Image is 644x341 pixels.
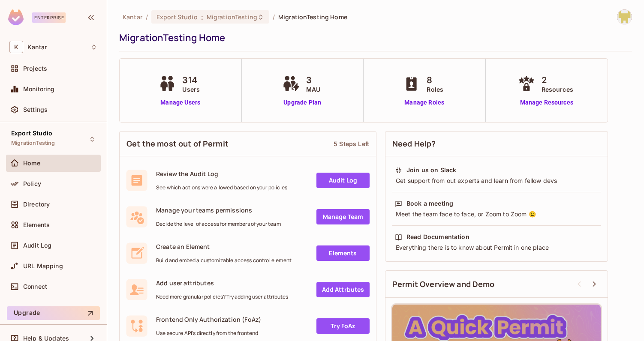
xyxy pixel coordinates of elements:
div: Read Documentation [406,233,469,241]
span: Review the Audit Log [156,170,287,178]
span: Home [23,160,41,167]
img: SReyMgAAAABJRU5ErkJggg== [8,9,24,25]
span: Need Help? [392,138,436,149]
span: Projects [23,65,47,72]
li: / [146,13,148,21]
span: Connect [23,283,47,290]
div: Get support from out experts and learn from fellow devs [395,176,598,185]
span: 3 [306,74,320,87]
span: 8 [427,74,443,87]
span: 2 [542,74,573,87]
a: Manage Resources [516,98,578,107]
span: Policy [23,180,41,187]
span: Build and embed a customizable access control element [156,257,292,264]
a: Audit Log [316,173,370,188]
a: Manage Team [316,209,370,224]
div: 5 Steps Left [334,140,369,148]
span: Add user attributes [156,279,288,287]
span: See which actions were allowed based on your policies [156,184,287,191]
span: Workspace: Kantar [27,44,47,51]
span: Use secure API's directly from the frontend [156,330,261,337]
li: / [273,13,275,21]
span: MigrationTesting [11,140,55,147]
span: Export Studio [11,130,52,137]
span: Create an Element [156,242,292,251]
span: Users [182,85,200,94]
div: Everything there is to know about Permit in one place [395,243,598,252]
div: MigrationTesting Home [119,31,628,44]
span: MigrationTesting Home [278,13,347,21]
span: Get the most out of Permit [126,138,229,149]
span: Frontend Only Authorization (FoAz) [156,315,261,323]
span: Monitoring [23,86,55,93]
span: : [201,14,204,21]
div: Book a meeting [406,199,453,208]
a: Add Attrbutes [316,282,370,297]
span: Roles [427,85,443,94]
span: Directory [23,201,50,208]
span: MigrationTesting [207,13,257,21]
button: Upgrade [7,306,100,320]
span: Permit Overview and Demo [392,279,495,290]
span: Elements [23,221,50,228]
span: URL Mapping [23,263,63,269]
img: Girishankar.VP@kantar.com [617,10,632,24]
span: the active workspace [123,13,142,21]
a: Elements [316,245,370,261]
span: K [9,41,23,53]
span: Manage your teams permissions [156,206,281,214]
span: 314 [182,74,200,87]
span: Resources [542,85,573,94]
a: Try FoAz [316,318,370,334]
div: Join us on Slack [406,166,456,174]
span: Audit Log [23,242,51,249]
div: Meet the team face to face, or Zoom to Zoom 😉 [395,210,598,218]
span: Decide the level of access for members of your team [156,221,281,227]
a: Manage Roles [401,98,448,107]
span: Need more granular policies? Try adding user attributes [156,293,288,300]
a: Manage Users [156,98,204,107]
div: Enterprise [32,12,66,23]
span: Export Studio [156,13,198,21]
span: Settings [23,106,48,113]
a: Upgrade Plan [280,98,325,107]
span: MAU [306,85,320,94]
